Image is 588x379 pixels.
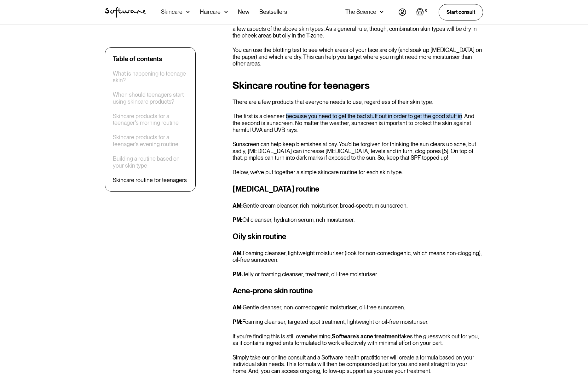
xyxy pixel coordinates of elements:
[233,319,483,325] p: Foaming cleanser, targeted spot treatment, lightweight or oil-free moisturiser.
[233,271,483,278] p: Jelly or foaming cleanser, treatment, oil-free moisturiser.
[332,333,400,340] a: Software's acne treatment
[233,285,483,296] h3: Acne-prone skin routine
[224,9,228,15] img: arrow down
[113,155,188,169] a: Building a routine based on your skin type
[233,202,483,209] p: Gentle cream cleanser, rich moisturiser, broad-spectrum sunscreen.
[161,9,182,15] div: Skincare
[345,9,376,15] div: The Science
[233,169,483,176] p: Below, we’ve put together a simple skincare routine for each skin type.
[186,9,190,15] img: arrow down
[233,319,242,325] strong: PM:
[105,7,146,18] a: home
[233,113,483,133] p: The first is a cleanser because you need to get the bad stuff out in order to get the good stuff ...
[113,177,187,184] a: Skincare routine for teenagers
[233,333,483,347] p: If you're finding this is still overwhelming, takes the guesswork out for you, as it contains ing...
[233,47,483,67] p: You can use the blotting test to see which areas of your face are oily (and soak up [MEDICAL_DATA...
[233,183,483,195] h3: [MEDICAL_DATA] routine
[233,271,242,278] strong: PM:
[233,202,243,209] strong: AM:
[233,304,483,311] p: Gentle cleanser, non-comedogenic moisturiser, oil-free sunscreen.
[113,70,188,84] a: What is happening to teenage skin?
[233,250,243,256] strong: AM:
[233,354,483,375] p: Simply take our online consult and a Software health practitioner will create a formula based on ...
[113,92,188,105] a: When should teenagers start using skincare products?
[233,216,483,223] p: Oil cleanser, hydration serum, rich moisturiser.
[233,304,243,311] strong: AM:
[105,7,146,18] img: Software Logo
[113,113,188,126] a: Skincare products for a teenager's morning routine
[424,8,429,14] div: 0
[233,250,483,263] p: Foaming cleanser, lightweight moisturiser (look for non-comedogenic, which means non-clogging), o...
[113,134,188,148] a: Skincare products for a teenager's evening routine
[439,4,483,20] a: Start consult
[233,216,242,223] strong: PM:
[416,8,429,17] a: Open empty cart
[233,141,483,161] p: Sunscreen can help keep blemishes at bay. You’d be forgiven for thinking the sun clears up acne, ...
[233,231,483,242] h3: Oily skin routine
[233,19,483,39] p: Now, this is where things get a little tricky because, as the name suggests, this can be a combin...
[113,55,162,63] div: Table of contents
[380,9,383,15] img: arrow down
[233,99,483,106] p: There are a few products that everyone needs to use, regardless of their skin type.
[233,80,483,91] h2: Skincare routine for teenagers
[200,9,221,15] div: Haircare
